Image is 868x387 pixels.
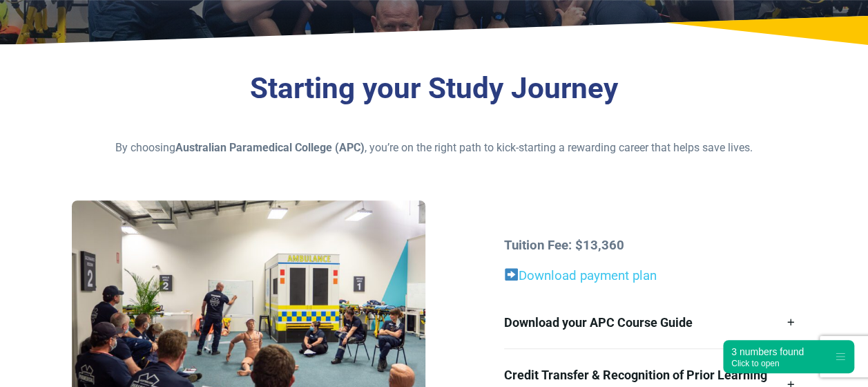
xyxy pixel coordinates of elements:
p: By choosing , you’re on the right path to kick-starting a rewarding career that helps save lives. [72,140,795,156]
strong: Australian Paramedical College (APC) [175,141,365,154]
a: Download your APC Course Guide [504,296,796,348]
a: Download payment plan [519,268,657,283]
img: ➡️ [505,268,518,281]
strong: Tuition Fee: $13,360 [504,238,624,253]
h3: Starting your Study Journey [72,71,795,106]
